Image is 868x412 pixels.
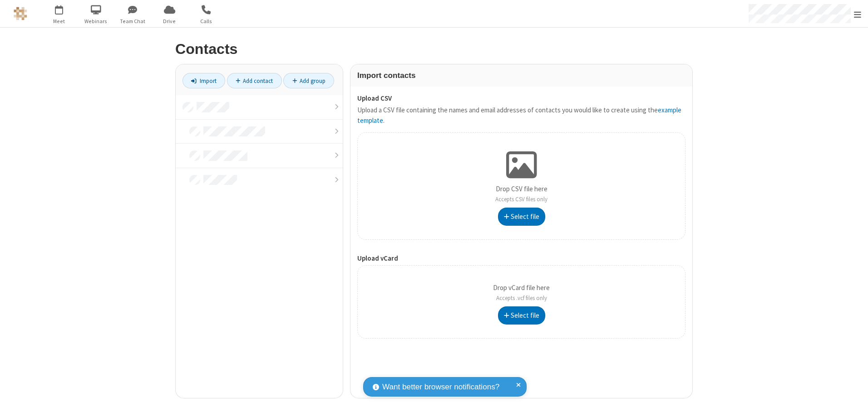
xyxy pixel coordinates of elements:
span: Accepts .vcf files only [496,294,547,302]
span: Drive [153,17,187,25]
h3: Import contacts [357,71,686,80]
span: Want better browser notifications? [382,381,499,393]
a: Add group [283,73,334,88]
a: Import [182,73,225,88]
button: Select file [498,208,545,226]
span: Team Chat [116,17,150,25]
p: Drop vCard file here [493,283,550,303]
label: Upload vCard [357,253,686,264]
button: Select file [498,306,545,325]
p: Drop CSV file here [495,184,547,204]
a: Add contact [227,73,282,88]
span: Meet [42,17,76,25]
h2: Contacts [175,41,693,57]
img: QA Selenium DO NOT DELETE OR CHANGE [14,7,27,20]
span: Webinars [79,17,113,25]
label: Upload CSV [357,93,686,104]
span: Calls [189,17,223,25]
a: example template [357,106,681,125]
p: Upload a CSV file containing the names and email addresses of contacts you would like to create u... [357,105,686,126]
span: Accepts CSV files only [495,195,547,203]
